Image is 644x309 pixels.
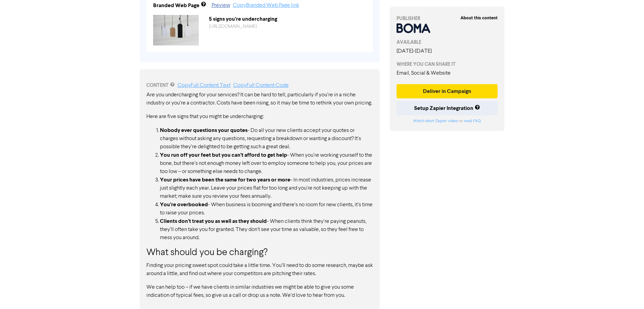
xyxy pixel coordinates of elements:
[397,47,498,55] div: [DATE] - [DATE]
[204,15,371,23] div: 5 signs you’re undercharging
[610,276,644,309] iframe: Chat Widget
[209,24,257,29] a: [URL][DOMAIN_NAME]
[153,1,199,9] div: Branded Web Page
[160,217,373,242] li: - When clients think they’re paying peanuts, they’ll often take you for granted. They don’t see y...
[177,83,231,88] a: Copy Full Content Text
[233,83,289,88] a: Copy Full Content Code
[397,61,498,68] div: WHERE YOU CAN SHARE IT
[397,101,498,115] button: Setup Zapier Integration
[204,23,371,30] div: https://public2.bomamarketing.com/cp/liH3u0fbhiSZpuZUvZ4Da?sa=VMgytnF0
[146,247,373,259] h3: What should you be charging?
[460,15,498,21] strong: About this content
[160,200,373,217] li: - When business is booming and there’s no room for new clients, it’s time to raise your prices.
[413,119,458,123] a: Watch short Zapier video
[397,84,498,98] button: Deliver in Campaign
[146,283,373,300] p: We can help too – if we have clients in similar industries we might be able to give you some indi...
[160,176,290,183] strong: Your prices have been the same for two years or more
[146,113,373,121] p: Here are five signs that you might be undercharging:
[160,126,373,151] li: - Do all your new clients accept your quotes or charges without asking any questions, requesting ...
[160,151,373,176] li: - When you’re working yourself to the bone, but there’s not enough money left over to employ some...
[160,152,287,158] strong: You run off your feet but you can’t afford to get help
[397,118,498,124] div: or
[160,201,208,208] strong: You’re overbooked
[160,176,373,200] li: - In most industries, prices increase just slightly each year. Leave your prices flat for too lon...
[397,69,498,77] div: Email, Social & Website
[233,3,299,8] a: Copy Branded Web Page link
[160,127,247,134] strong: Nobody ever questions your quotes
[160,218,267,225] strong: Clients don’t treat you as well as they should
[146,81,373,90] div: CONTENT
[146,262,373,278] p: Finding your pricing sweet spot could take a little time. You’ll need to do some research, maybe ...
[464,119,481,123] a: read FAQ
[146,91,373,107] p: Are you undercharging for your services? It can be hard to tell, particularly if you’re in a nich...
[397,15,498,22] div: PUBLISHER
[397,39,498,46] div: AVAILABLE
[212,3,230,8] a: Preview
